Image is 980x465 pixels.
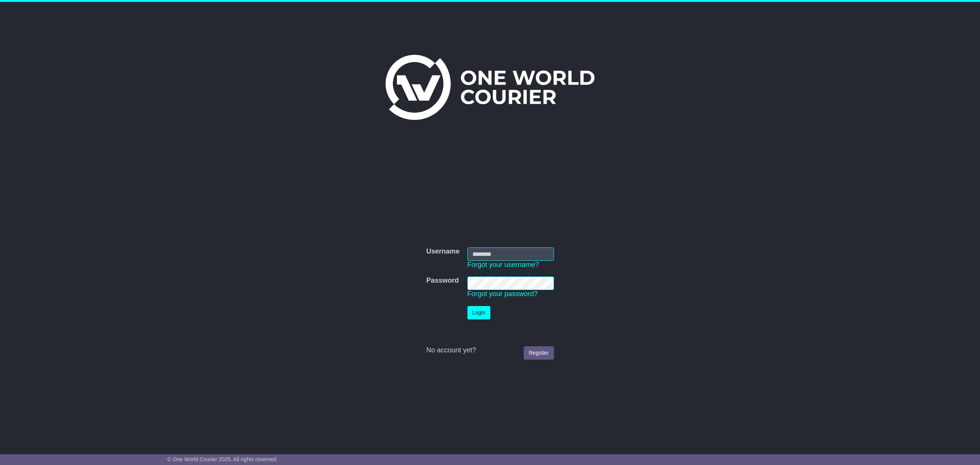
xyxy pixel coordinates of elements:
[467,306,490,319] button: Login
[167,456,278,462] span: © One World Courier 2025. All rights reserved.
[426,277,459,285] label: Password
[426,346,554,355] div: No account yet?
[385,55,595,120] img: One World
[467,290,538,298] a: Forgot your password?
[524,346,554,360] a: Register
[426,247,459,256] label: Username
[467,261,539,269] a: Forgot your username?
